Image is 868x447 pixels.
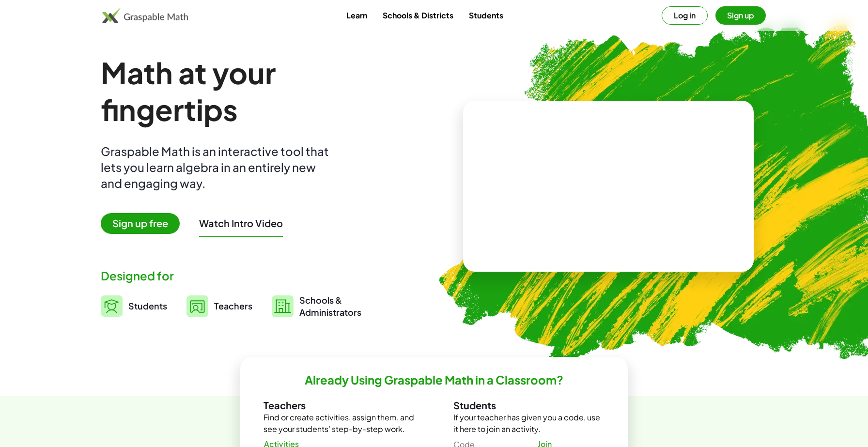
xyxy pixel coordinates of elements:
a: Students [461,6,511,24]
button: Log in [662,6,708,25]
span: Sign up free [101,213,180,234]
img: svg%3e [101,295,123,317]
img: svg%3e [272,295,294,317]
h1: Math at your fingertips [101,54,409,128]
a: Learn [339,6,375,24]
a: Schools &Administrators [272,294,361,318]
h3: Teachers [263,399,415,412]
span: Students [128,300,167,311]
img: svg%3e [186,295,208,317]
button: Watch Intro Video [199,217,283,230]
a: Schools & Districts [375,6,461,24]
div: Designed for [101,268,418,284]
p: Find or create activities, assign them, and see your students' step-by-step work. [263,412,415,435]
p: If your teacher has given you a code, use it here to join an activity. [453,412,604,435]
a: Teachers [186,294,252,318]
span: Schools & Administrators [299,294,361,318]
video: What is this? This is dynamic math notation. Dynamic math notation plays a central role in how Gr... [536,150,681,223]
a: Students [101,294,167,318]
button: Sign up [715,6,766,25]
div: Graspable Math is an interactive tool that lets you learn algebra in an entirely new and engaging... [101,143,333,191]
span: Teachers [214,300,252,311]
h3: Students [453,399,604,412]
h2: Already Using Graspable Math in a Classroom? [305,372,563,387]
